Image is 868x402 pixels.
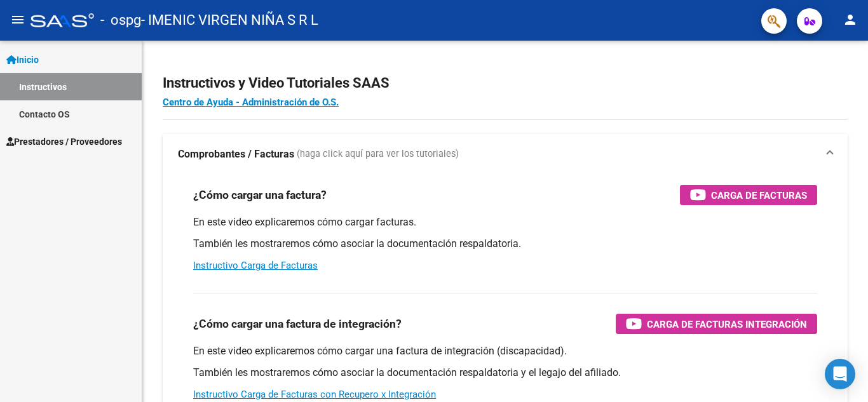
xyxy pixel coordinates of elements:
mat-icon: menu [10,12,25,27]
h3: ¿Cómo cargar una factura? [193,186,327,204]
strong: Comprobantes / Facturas [178,147,294,161]
a: Instructivo Carga de Facturas con Recupero x Integración [193,389,436,400]
mat-expansion-panel-header: Comprobantes / Facturas (haga click aquí para ver los tutoriales) [163,134,848,175]
a: Centro de Ayuda - Administración de O.S. [163,97,339,108]
p: También les mostraremos cómo asociar la documentación respaldatoria. [193,237,817,251]
span: (haga click aquí para ver los tutoriales) [297,147,459,161]
span: - IMENIC VIRGEN NIÑA S R L [141,6,318,34]
p: También les mostraremos cómo asociar la documentación respaldatoria y el legajo del afiliado. [193,366,817,380]
div: Open Intercom Messenger [825,359,855,389]
button: Carga de Facturas Integración [616,314,817,334]
span: - ospg [100,6,141,34]
a: Instructivo Carga de Facturas [193,260,318,271]
span: Inicio [6,53,39,67]
h2: Instructivos y Video Tutoriales SAAS [163,71,848,95]
span: Carga de Facturas [711,187,807,203]
span: Prestadores / Proveedores [6,135,122,149]
p: En este video explicaremos cómo cargar una factura de integración (discapacidad). [193,344,817,358]
span: Carga de Facturas Integración [647,316,807,332]
p: En este video explicaremos cómo cargar facturas. [193,215,817,229]
mat-icon: person [843,12,858,27]
h3: ¿Cómo cargar una factura de integración? [193,315,402,333]
button: Carga de Facturas [680,185,817,205]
